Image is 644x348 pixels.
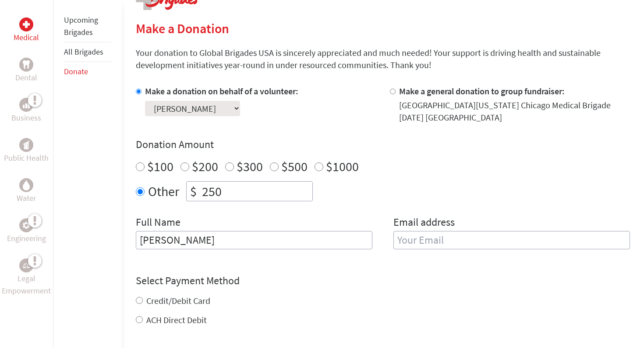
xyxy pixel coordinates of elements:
[145,86,298,96] label: Make a donation on behalf of a volunteer:
[23,101,30,108] img: Business
[326,158,359,175] label: $1000
[393,215,455,231] label: Email address
[148,181,179,201] label: Other
[14,17,39,44] a: MedicalMedical
[14,31,39,44] p: Medical
[23,60,30,69] img: Dental
[393,231,630,249] input: Your Email
[237,158,263,175] label: $300
[146,314,207,325] label: ACH Direct Debit
[136,274,630,288] h4: Select Payment Method
[399,86,565,96] label: Make a general donation to group fundraiser:
[136,231,372,249] input: Enter Full Name
[64,10,111,42] li: Upcoming Brigades
[15,58,37,84] a: DentalDental
[64,42,111,62] li: All Brigades
[23,222,30,229] img: Engineering
[147,158,173,175] label: $100
[17,178,36,204] a: WaterWater
[64,62,111,81] li: Donate
[19,178,33,192] div: Water
[23,141,30,149] img: Public Health
[19,218,33,232] div: Engineering
[4,152,49,164] p: Public Health
[19,17,33,31] div: Medical
[187,182,200,201] div: $
[23,263,30,268] img: Legal Empowerment
[64,47,103,57] a: All Brigades
[23,180,30,190] img: Water
[64,66,88,76] a: Donate
[19,138,33,152] div: Public Health
[399,99,630,124] div: [GEOGRAPHIC_DATA][US_STATE] Chicago Medical Brigade [DATE] [GEOGRAPHIC_DATA]
[136,138,630,152] h4: Donation Amount
[200,182,312,201] input: Enter Amount
[19,58,33,72] div: Dental
[11,112,41,124] p: Business
[136,21,630,36] h2: Make a Donation
[146,295,210,306] label: Credit/Debit Card
[19,98,33,112] div: Business
[281,158,308,175] label: $500
[2,258,51,297] a: Legal EmpowermentLegal Empowerment
[2,272,51,297] p: Legal Empowerment
[23,21,30,28] img: Medical
[7,218,46,245] a: EngineeringEngineering
[136,47,630,71] p: Your donation to Global Brigades USA is sincerely appreciated and much needed! Your support is dr...
[4,138,49,164] a: Public HealthPublic Health
[7,232,46,245] p: Engineering
[19,258,33,272] div: Legal Empowerment
[192,158,218,175] label: $200
[17,192,36,204] p: Water
[64,15,98,37] a: Upcoming Brigades
[15,72,37,84] p: Dental
[136,215,180,231] label: Full Name
[11,98,41,124] a: BusinessBusiness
